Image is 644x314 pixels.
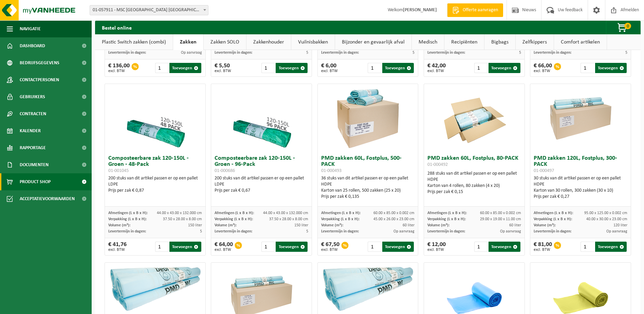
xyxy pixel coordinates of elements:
a: Zelfkippers [516,34,554,50]
span: Verpakking (L x B x H): [321,217,360,221]
span: Product Shop [20,173,51,190]
div: Prijs per zak € 0,27 [534,194,627,200]
span: Levertermijn in dagen: [427,229,465,233]
img: 01-001045 [121,84,189,152]
a: Bijzonder en gevaarlijk afval [335,34,411,50]
span: 5 [519,51,521,55]
span: excl. BTW [427,248,446,252]
span: 60 liter [403,223,415,227]
button: Toevoegen [489,242,520,252]
img: 01-000497 [547,84,614,152]
span: excl. BTW [215,248,233,252]
span: 5 [200,229,202,233]
img: 01-000686 [227,84,295,152]
span: 01-000497 [534,168,554,173]
span: Levertermijn in dagen: [108,51,146,55]
div: 200 stuks van dit artikel passen er op een pallet [108,175,202,194]
div: 30 stuks van dit artikel passen er op een pallet [534,175,627,200]
span: Op aanvraag [393,229,415,233]
div: 200 stuks van dit artikel passen er op een pallet [215,175,308,194]
span: Bedrijfsgegevens [20,54,59,71]
div: LDPE [108,181,202,188]
div: € 64,00 [215,242,233,252]
img: 01-000493 [334,84,402,152]
span: excl. BTW [534,69,552,73]
span: 01-057911 - MSC BELGIUM NV - ANTWERPEN [90,5,208,15]
span: Dashboard [20,37,45,54]
div: € 5,50 [215,63,231,73]
span: Levertermijn in dagen: [534,229,571,233]
button: Toevoegen [276,242,307,252]
span: 37.50 x 28.00 x 8.00 cm [269,217,308,221]
input: 1 [474,63,488,73]
div: Karton van 25 rollen, 500 zakken (25 x 20) [321,188,415,194]
div: € 42,00 [427,63,446,73]
span: 44.00 x 43.00 x 132.000 cm [157,211,202,215]
span: 01-057911 - MSC BELGIUM NV - ANTWERPEN [90,5,208,15]
span: 5 [306,51,308,55]
button: Toevoegen [382,242,414,252]
input: 1 [581,242,594,252]
input: 1 [474,242,488,252]
span: 44.00 x 43.00 x 132.000 cm [263,211,308,215]
input: 1 [155,63,169,73]
a: Zakkenhouder [246,34,291,50]
a: Vuilnisbakken [291,34,335,50]
h3: PMD zakken 60L, Fostplus, 500-PACK [321,155,415,174]
button: Toevoegen [169,242,201,252]
span: excl. BTW [108,248,127,252]
span: Volume (m³): [427,223,449,227]
div: Prijs per zak € 0,87 [108,188,202,194]
span: 0 [624,23,631,29]
span: 01-000686 [215,168,235,173]
a: Medisch [412,34,444,50]
span: excl. BTW [427,69,446,73]
img: 01-000492 [440,84,508,152]
div: 36 stuks van dit artikel passen er op een pallet [321,175,415,200]
div: Prijs per zak € 0,135 [321,194,415,200]
input: 1 [368,242,381,252]
button: Toevoegen [382,63,414,73]
button: Toevoegen [595,63,627,73]
span: 5 [625,51,627,55]
div: Prijs per zak € 0,15 [427,189,521,195]
span: Verpakking (L x B x H): [108,217,147,221]
span: Levertermijn in dagen: [321,51,359,55]
button: Toevoegen [595,242,627,252]
span: excl. BTW [321,69,338,73]
a: Recipiënten [444,34,484,50]
span: 29.00 x 19.00 x 11.00 cm [480,217,521,221]
span: Verpakking (L x B x H): [534,217,572,221]
div: HDPE [321,181,415,188]
strong: [PERSON_NAME] [403,7,437,13]
a: Plastic Switch zakken (combi) [95,34,173,50]
span: 45.00 x 26.00 x 23.00 cm [373,217,415,221]
span: Afmetingen (L x B x H): [534,211,573,215]
div: € 81,00 [534,242,552,252]
div: € 12,00 [427,242,446,252]
span: Afmetingen (L x B x H): [427,211,467,215]
div: HDPE [534,181,627,188]
a: Comfort artikelen [554,34,607,50]
span: Levertermijn in dagen: [215,51,252,55]
h3: PMD zakken 60L, Fostplus, 80-PACK [427,155,521,169]
h3: PMD zakken 120L, Fostplus, 300-PACK [534,155,627,174]
span: Volume (m³): [534,223,556,227]
div: € 41,76 [108,242,127,252]
span: Volume (m³): [215,223,237,227]
span: Op aanvraag [181,51,202,55]
h2: Bestel online [95,21,139,34]
div: LDPE [215,181,308,188]
span: 95.00 x 125.00 x 0.002 cm [584,211,627,215]
span: Afmetingen (L x B x H): [321,211,361,215]
span: Levertermijn in dagen: [215,229,252,233]
span: 60 liter [509,223,521,227]
span: 60.00 x 85.00 x 0.002 cm [480,211,521,215]
span: Verpakking (L x B x H): [427,217,466,221]
span: Contactpersonen [20,71,59,88]
img: 01-000496 [105,263,205,313]
div: HDPE [427,177,521,183]
h3: Composteerbare zak 120-150L - Groen - 96-Pack [215,155,308,174]
span: Volume (m³): [321,223,343,227]
span: Rapportage [20,139,46,156]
